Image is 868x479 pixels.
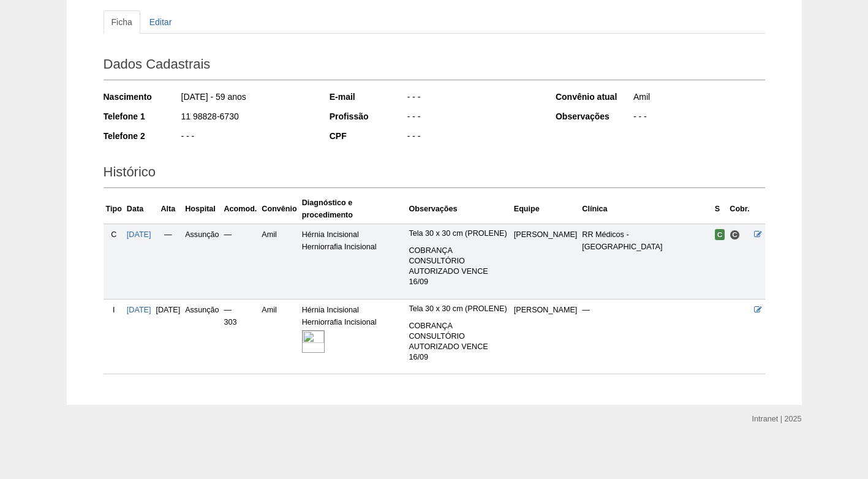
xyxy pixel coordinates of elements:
[511,194,580,224] th: Equipe
[409,228,508,239] p: Tela 30 x 30 cm (PROLENE)
[259,224,299,299] td: Amil
[752,413,802,425] div: Intranet | 2025
[104,194,124,224] th: Tipo
[556,110,632,123] div: Observações
[406,91,539,106] div: - - -
[106,228,122,241] div: C
[579,224,712,299] td: RR Médicos - [GEOGRAPHIC_DATA]
[406,110,539,126] div: - - -
[259,299,299,374] td: Amil
[715,229,725,240] span: Confirmada
[406,194,511,224] th: Observações
[727,194,752,224] th: Cobr.
[156,306,181,314] span: [DATE]
[409,321,508,363] p: COBRANÇA CONSULTÓRIO AUTORIZADO VENCE 16/09
[154,194,183,224] th: Alta
[183,224,221,299] td: Assunção
[730,230,740,240] span: Consultório
[330,91,406,103] div: E-mail
[632,91,765,106] div: Amil
[221,194,259,224] th: Acomod.
[104,160,765,188] h2: Histórico
[221,299,259,374] td: — 303
[127,230,151,239] a: [DATE]
[409,246,508,287] p: COBRANÇA CONSULTÓRIO AUTORIZADO VENCE 16/09
[124,194,154,224] th: Data
[180,110,313,126] div: 11 98828-6730
[180,130,313,145] div: - - -
[104,130,180,142] div: Telefone 2
[127,306,151,314] a: [DATE]
[183,299,221,374] td: Assunção
[579,299,712,374] td: —
[632,110,765,126] div: - - -
[300,194,407,224] th: Diagnóstico e procedimento
[409,304,508,314] p: Tela 30 x 30 cm (PROLENE)
[183,194,221,224] th: Hospital
[712,194,728,224] th: S
[221,224,259,299] td: —
[511,224,580,299] td: [PERSON_NAME]
[406,130,539,145] div: - - -
[330,110,406,123] div: Profissão
[300,299,407,374] td: Hérnia Incisional Herniorrafia Incisional
[104,10,140,34] a: Ficha
[300,224,407,299] td: Hérnia Incisional Herniorrafia Incisional
[330,130,406,142] div: CPF
[579,194,712,224] th: Clínica
[104,91,180,103] div: Nascimento
[180,91,313,106] div: [DATE] - 59 anos
[259,194,299,224] th: Convênio
[556,91,632,103] div: Convênio atual
[106,304,122,316] div: I
[154,224,183,299] td: —
[142,10,180,34] a: Editar
[104,110,180,123] div: Telefone 1
[511,299,580,374] td: [PERSON_NAME]
[104,52,765,80] h2: Dados Cadastrais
